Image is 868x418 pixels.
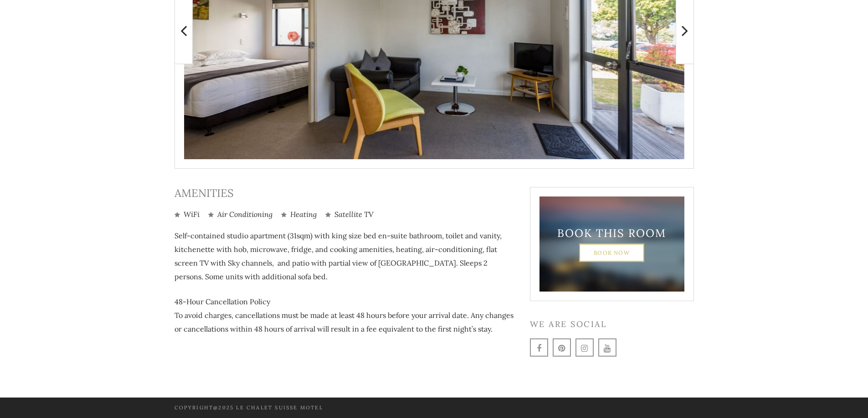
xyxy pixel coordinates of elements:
h3: We are social [530,319,694,329]
li: Heating [281,209,317,220]
p: 48-Hour Cancellation Policy To avoid charges, cancellations must be made at least 48 hours before... [175,295,516,336]
li: WiFi [175,209,200,220]
p: Self-contained studio apartment (31sqm) with king size bed en-suite bathroom, toilet and vanity, ... [175,229,516,283]
h3: Amenities [175,187,516,200]
p: Copyright@2025 Le Chalet suisse Motel [175,403,427,413]
li: Satellite TV [325,209,374,220]
a: Book Now [579,243,644,262]
h3: Book This Room [555,227,668,240]
li: Air Conditioning [208,209,272,220]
